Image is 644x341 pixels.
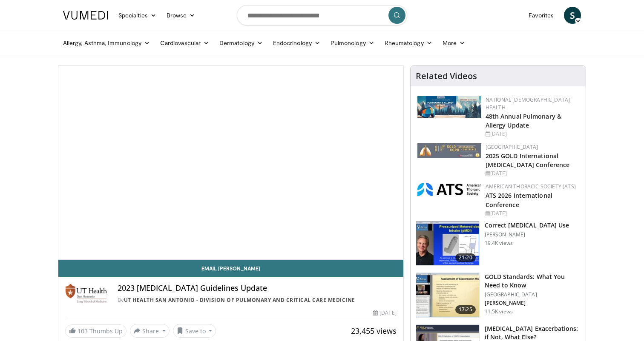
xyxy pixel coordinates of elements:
[437,34,470,51] a: More
[416,221,581,266] a: 21:20 Correct [MEDICAL_DATA] Use [PERSON_NAME] 19.4K views
[58,260,403,277] a: Email [PERSON_NAME]
[416,273,479,317] img: 23bf7646-4741-4747-8861-6c160c37cdfa.150x105_q85_crop-smart_upscale.jpg
[486,170,579,177] div: [DATE]
[485,308,513,315] p: 11.5K views
[214,34,268,51] a: Dermatology
[268,34,325,51] a: Endocrinology
[379,34,437,51] a: Rheumatology
[485,231,569,238] p: [PERSON_NAME]
[486,183,576,190] a: American Thoracic Society (ATS)
[417,143,481,158] img: 29f03053-4637-48fc-b8d3-cde88653f0ec.jpeg.150x105_q85_autocrop_double_scale_upscale_version-0.2.jpg
[78,327,88,335] span: 103
[65,324,126,338] a: 103 Thumbs Up
[485,221,569,230] h3: Correct [MEDICAL_DATA] Use
[161,7,201,24] a: Browse
[486,112,561,129] a: 48th Annual Pulmonary & Allergy Update
[416,222,479,266] img: 24f79869-bf8a-4040-a4ce-e7186897569f.150x105_q85_crop-smart_upscale.jpg
[63,11,108,20] img: VuMedi Logo
[416,273,581,318] a: 17:25 GOLD Standards: What You Need to Know [GEOGRAPHIC_DATA] [PERSON_NAME] 11.5K views
[523,7,559,24] a: Favorites
[485,273,581,290] h3: GOLD Standards: What You Need to Know
[113,7,161,24] a: Specialties
[118,284,397,293] h4: 2023 [MEDICAL_DATA] Guidelines Update
[416,71,477,81] h4: Related Videos
[564,7,581,24] a: S
[373,309,396,317] div: [DATE]
[455,253,476,262] span: 21:20
[155,34,214,51] a: Cardiovascular
[486,96,570,111] a: National [DEMOGRAPHIC_DATA] Health
[417,183,481,196] img: 31f0e357-1e8b-4c70-9a73-47d0d0a8b17d.png.150x105_q85_autocrop_double_scale_upscale_version-0.2.jpg
[130,324,170,338] button: Share
[486,130,579,138] div: [DATE]
[58,66,403,260] video-js: Video Player
[325,34,379,51] a: Pulmonology
[173,324,216,338] button: Save to
[351,326,397,336] span: 23,455 views
[417,96,481,118] img: b90f5d12-84c1-472e-b843-5cad6c7ef911.jpg.150x105_q85_autocrop_double_scale_upscale_version-0.2.jpg
[486,210,579,217] div: [DATE]
[486,191,552,208] a: ATS 2026 International Conference
[485,291,581,298] p: [GEOGRAPHIC_DATA]
[65,284,107,304] img: UT Health San Antonio - Division of Pulmonary and Critical Care Medicine
[58,34,155,51] a: Allergy, Asthma, Immunology
[455,305,476,314] span: 17:25
[237,5,407,26] input: Search topics, interventions
[124,296,355,304] a: UT Health San Antonio - Division of Pulmonary and Critical Care Medicine
[485,300,581,307] p: [PERSON_NAME]
[118,296,397,304] div: By
[485,240,513,247] p: 19.4K views
[486,152,570,169] a: 2025 GOLD International [MEDICAL_DATA] Conference
[486,143,538,151] a: [GEOGRAPHIC_DATA]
